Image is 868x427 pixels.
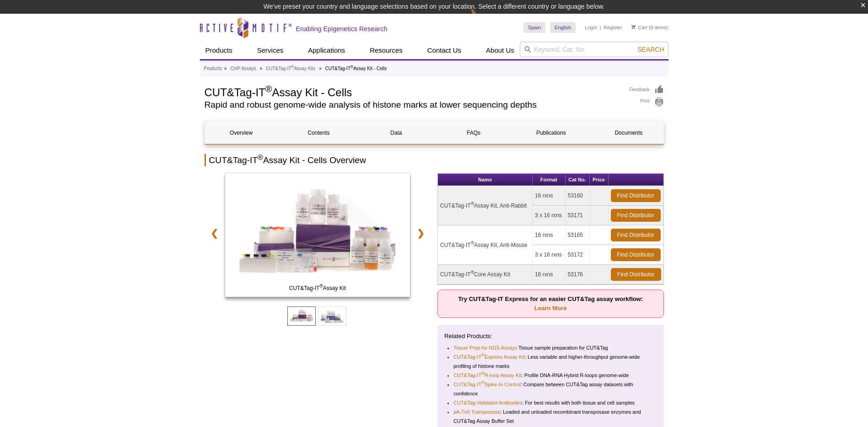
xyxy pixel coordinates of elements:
[533,225,566,245] td: 16 rxns
[438,174,533,186] th: Name
[282,122,355,144] a: Contents
[453,352,649,371] li: : Less variable and higher-throughput genome-wide profiling of histone marks
[585,24,597,31] a: Login
[438,186,533,225] td: CUT&Tag-IT Assay Kit, Anti-Rabbit
[444,332,657,341] p: Related Products:
[471,270,474,275] sup: ®
[453,398,522,407] a: CUT&Tag-Validated Antibodies
[566,265,590,285] td: 53176
[481,372,485,376] sup: ®
[533,245,566,265] td: 3 x 16 rxns
[422,42,467,59] a: Contact Us
[319,284,323,289] sup: ®
[637,46,664,53] span: Search
[205,154,664,166] h2: CUT&Tag-IT Assay Kit - Cells Overview
[523,22,545,33] a: Spain
[453,343,518,352] a: Tissue Prep for NGS Assays:
[604,24,622,31] a: Register
[438,225,533,265] td: CUT&Tag-IT Assay Kit, Anti-Mouse
[635,45,667,54] button: Search
[631,22,669,33] li: (0 items)
[296,25,388,33] h2: Enabling Epigenetics Research
[265,84,272,94] sup: ®
[566,206,590,225] td: 53171
[260,66,263,71] li: »
[470,7,495,28] img: Change Here
[453,371,649,380] li: : Profile DNA-RNA Hybrid R-loops genome-wide
[291,65,294,69] sup: ®
[611,189,661,202] a: Find Distributor
[630,97,664,107] a: Print
[453,380,521,389] a: CUT&Tag-IT®Spike-In Control
[453,343,649,352] li: Tissue sample preparation for CUT&Tag
[566,245,590,265] td: 53172
[611,268,661,281] a: Find Distributor
[258,153,263,161] sup: ®
[471,201,474,206] sup: ®
[590,174,609,186] th: Price
[453,398,649,407] li: : For best results with both tissue and cell samples
[205,223,224,244] a: ❮
[533,265,566,285] td: 16 rxns
[631,25,636,29] img: Your Cart
[631,24,647,31] a: Cart
[224,66,227,71] li: »
[534,305,567,312] a: Learn More
[453,371,522,380] a: CUT&Tag-IT®R-loop Assay Kit
[453,407,500,416] a: pA-Tn5 Transposase
[566,225,590,245] td: 53165
[230,65,256,73] a: ChIP Assays
[360,122,432,144] a: Data
[319,66,322,71] li: »
[566,174,590,186] th: Cat No.
[205,85,620,99] h1: CUT&Tag-IT Assay Kit - Cells
[325,66,387,71] li: CUT&Tag-IT Assay Kit - Cells
[227,284,408,293] span: CUT&Tag-IT Assay Kit
[266,65,315,73] a: CUT&Tag-IT®Assay Kits
[200,42,238,59] a: Products
[550,22,576,33] a: English
[630,85,664,95] a: Feedback
[350,65,353,69] sup: ®
[471,241,474,246] sup: ®
[453,380,649,398] li: : Compare between CUT&Tag assay datasets with confidence
[458,296,643,312] strong: Try CUT&Tag-IT Express for an easier CUT&Tag assay workflow:
[480,42,520,59] a: About Us
[611,229,661,241] a: Find Distributor
[611,248,661,261] a: Find Distributor
[481,353,485,358] sup: ®
[437,122,510,144] a: FAQs
[225,173,410,297] img: CUT&Tag-IT Assay Kit
[225,173,410,300] a: CUT&Tag-IT Assay Kit
[611,209,661,222] a: Find Distributor
[411,223,431,244] a: ❯
[204,65,222,73] a: Products
[205,122,278,144] a: Overview
[453,352,525,361] a: CUT&Tag-IT®Express Assay Kit
[600,22,601,33] li: |
[533,174,566,186] th: Format
[520,42,669,57] input: Keyword, Cat. No.
[438,265,533,285] td: CUT&Tag-IT Core Assay Kit
[453,407,649,426] li: : Loaded and unloaded recombinant transposase enzymes and CUT&Tag Assay Buffer Set
[481,381,485,385] sup: ®
[364,42,408,59] a: Resources
[205,101,620,109] h2: Rapid and robust genome-wide analysis of histone marks at lower sequencing depths
[566,186,590,206] td: 53160
[592,122,665,144] a: Documents
[533,186,566,206] td: 16 rxns
[515,122,588,144] a: Publications
[302,42,350,59] a: Applications
[533,206,566,225] td: 3 x 16 rxns
[252,42,289,59] a: Services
